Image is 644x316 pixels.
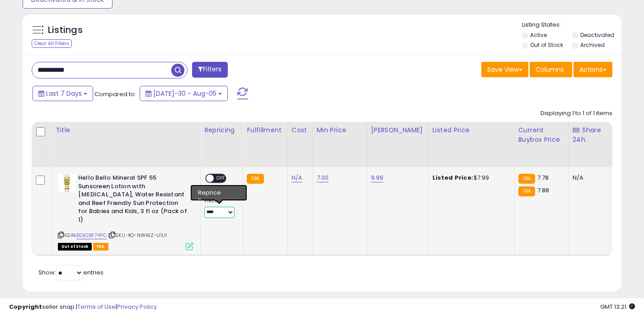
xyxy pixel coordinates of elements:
b: Hello Bello Mineral SPF 55 Sunscreen Lotion with [MEDICAL_DATA], Water Resistant and Reef Friendl... [78,174,188,226]
div: Preset: [204,198,236,218]
b: Listed Price: [432,173,474,182]
div: seller snap | | [9,303,157,311]
div: $7.99 [432,174,508,182]
label: Archived [580,41,605,49]
span: Columns [536,65,564,74]
div: Repricing [204,125,239,135]
small: FBA [518,186,535,196]
label: Active [530,31,547,39]
div: Fulfillment [247,125,283,135]
a: 7.00 [317,173,329,182]
button: Actions [573,62,612,77]
div: Listed Price [432,125,511,135]
small: FBA [247,174,263,184]
button: Last 7 Days [33,86,93,101]
label: Out of Stock [530,41,563,49]
a: Privacy Policy [117,302,157,311]
span: 2025-08-13 13:21 GMT [600,302,635,311]
span: Show: entries [38,268,103,277]
span: Compared to: [94,90,136,98]
button: Filters [192,62,227,78]
div: Cost [291,125,309,135]
img: 41JX3Ybe4xL._SL40_.jpg [58,174,76,192]
div: Title [56,125,197,135]
div: Clear All Filters [32,39,72,48]
a: Terms of Use [77,302,116,311]
span: FBA [93,243,108,251]
div: Current Buybox Price [518,125,565,144]
span: 7.78 [537,173,549,182]
a: N/A [291,173,302,182]
span: 7.88 [537,186,550,195]
div: Min Price [317,125,363,135]
button: Save View [481,62,528,77]
span: Last 7 Days [46,89,82,98]
div: N/A [573,174,602,182]
button: [DATE]-30 - Aug-05 [140,86,228,101]
label: Deactivated [580,31,614,39]
p: Listing States: [522,21,621,29]
div: ASIN: [58,174,193,249]
a: B0B2BF74PC [76,232,107,239]
button: Columns [530,62,572,77]
div: Amazon AI [204,188,236,196]
span: | SKU: 4O-NWWZ-U1UI [108,232,167,239]
h5: Listings [48,24,83,37]
div: Displaying 1 to 1 of 1 items [541,109,612,118]
a: 9.99 [371,173,384,182]
strong: Copyright [9,302,42,311]
small: FBA [518,174,535,184]
div: BB Share 24h. [573,125,606,144]
span: OFF [214,175,228,182]
span: All listings that are currently out of stock and unavailable for purchase on Amazon [58,243,92,251]
div: [PERSON_NAME] [371,125,425,135]
span: [DATE]-30 - Aug-05 [153,89,216,98]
